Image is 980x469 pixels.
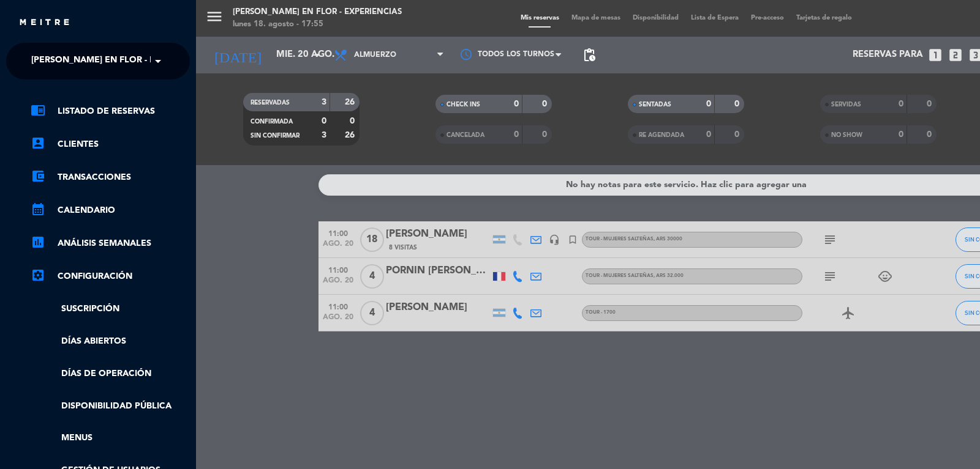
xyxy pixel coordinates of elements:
a: calendar_monthCalendario [31,203,190,218]
i: assessment [31,235,45,249]
a: account_balance_walletTransacciones [31,170,190,185]
a: Configuración [31,269,190,284]
a: Días de Operación [31,367,190,381]
a: chrome_reader_modeListado de Reservas [31,104,190,119]
i: settings_applications [31,268,45,283]
i: account_box [31,136,45,150]
span: pending_actions [582,48,597,62]
img: MEITRE [18,18,70,28]
a: assessmentANÁLISIS SEMANALES [31,236,190,251]
a: Días abiertos [31,334,190,349]
i: chrome_reader_mode [31,103,45,117]
a: Disponibilidad pública [31,399,190,413]
a: account_boxClientes [31,137,190,152]
i: calendar_month [31,202,45,216]
a: Menus [31,431,190,445]
span: [PERSON_NAME] en Flor - Experiencias [31,48,212,74]
i: account_balance_wallet [31,169,45,183]
a: Suscripción [31,302,190,316]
